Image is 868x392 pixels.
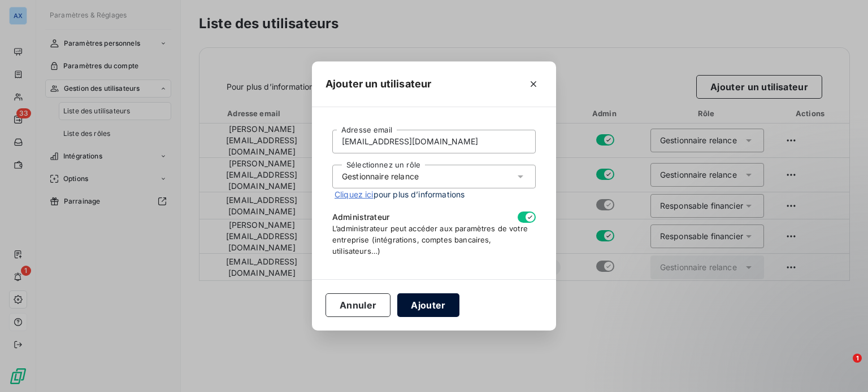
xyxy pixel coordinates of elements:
[325,76,431,92] h5: Ajouter un utilisateur
[332,130,536,153] input: placeholder
[335,190,374,199] a: Cliquez ici
[332,224,528,256] span: L’administrateur peut accéder aux paramètres de votre entreprise (intégrations, comptes bancaires...
[335,188,465,200] span: pour plus d’informations
[642,283,868,362] iframe: Intercom notifications message
[397,293,459,317] button: Ajouter
[325,293,390,317] button: Annuler
[332,212,389,223] span: Administrateur
[853,354,862,363] span: 1
[830,354,857,381] iframe: Intercom live chat
[342,171,419,182] div: Gestionnaire relance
